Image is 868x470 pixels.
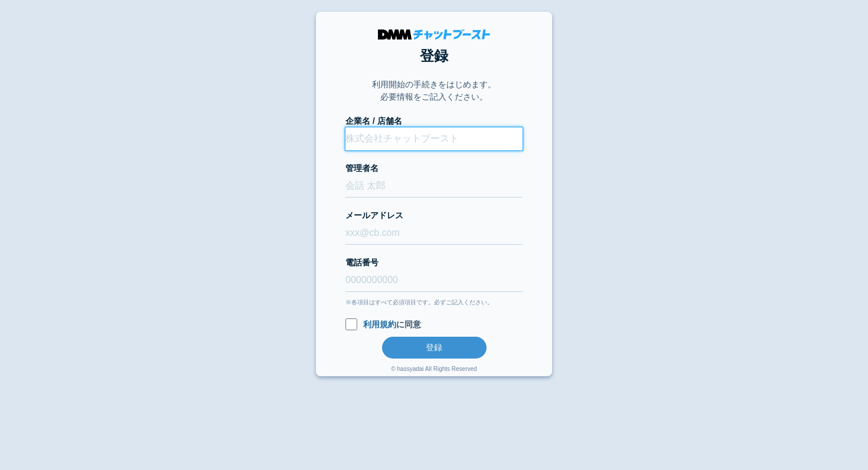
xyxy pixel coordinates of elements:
[363,320,396,329] a: 利用規約
[378,29,490,40] img: DMMチャットブースト
[345,175,523,198] input: 会話 太郎
[345,257,523,269] label: 電話番号
[345,222,523,245] input: xxx@cb.com
[372,78,496,103] p: 利用開始の手続きをはじめます。 必要情報をご記入ください。
[382,337,487,359] button: 登録
[345,298,523,307] div: ※各項目はすべて必須項目です。必ずご記入ください。
[345,318,357,330] input: 利用規約に同意
[345,269,523,292] input: 0000000000
[345,318,523,331] label: に同意
[345,127,523,150] input: 株式会社チャットブースト
[345,115,523,127] label: 企業名 / 店舗名
[345,45,523,67] h1: 登録
[345,209,523,222] label: メールアドレス
[391,364,477,376] div: © hassyadai All Rights Reserved
[345,162,523,175] label: 管理者名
